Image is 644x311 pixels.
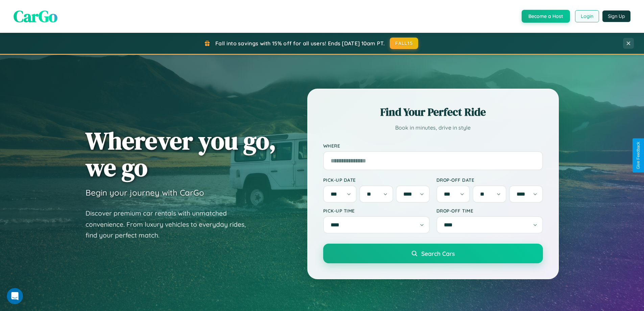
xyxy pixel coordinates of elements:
button: FALL15 [390,38,418,49]
h2: Find Your Perfect Ride [323,105,543,119]
h3: Begin your journey with CarGo [86,187,204,198]
label: Where [323,143,543,149]
label: Drop-off Time [436,208,543,214]
p: Book in minutes, drive in style [323,123,543,133]
button: Sign Up [602,10,630,22]
span: Fall into savings with 15% off for all users! Ends [DATE] 10am PT. [215,40,385,47]
span: CarGo [14,5,57,27]
button: Become a Host [522,10,570,23]
iframe: Intercom live chat [7,288,23,304]
button: Login [575,10,599,22]
div: Give Feedback [636,142,641,169]
h1: Wherever you go, we go [86,127,276,181]
label: Drop-off Date [436,177,543,183]
label: Pick-up Date [323,177,430,183]
span: Search Cars [421,250,455,257]
button: Search Cars [323,244,543,263]
p: Discover premium car rentals with unmatched convenience. From luxury vehicles to everyday rides, ... [86,208,255,241]
label: Pick-up Time [323,208,430,214]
